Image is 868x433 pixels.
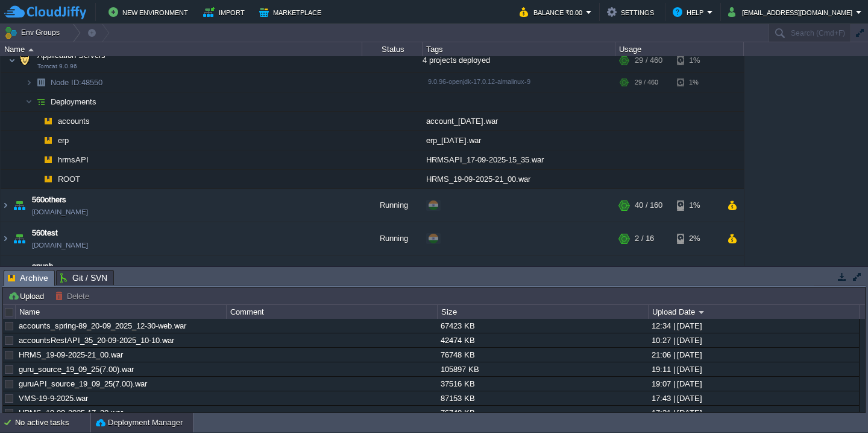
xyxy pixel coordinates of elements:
[51,78,81,87] span: Node ID:
[649,362,858,376] div: 19:11 | [DATE]
[40,112,57,130] img: AMDAwAAAACH5BAEAAAAALAAAAAABAAEAAAICRAEAOw==
[438,362,647,376] div: 105897 KB
[8,271,48,286] span: Archive
[677,48,716,72] div: 1%
[40,150,57,169] img: AMDAwAAAACH5BAEAAAAALAAAAAABAAEAAAICRAEAOw==
[438,305,648,319] div: Size
[423,112,615,130] div: account_[DATE].war
[423,131,615,150] div: erp_[DATE].war
[33,150,40,169] img: AMDAwAAAACH5BAEAAAAALAAAAAABAAEAAAICRAEAOw==
[28,48,34,51] img: AMDAwAAAACH5BAEAAAAALAAAAAABAAEAAAICRAEAOw==
[60,271,107,285] span: Git / SVN
[363,42,422,56] div: Status
[57,116,92,126] a: accounts
[635,48,662,72] div: 29 / 460
[635,255,662,288] div: 31 / 340
[108,5,192,19] button: New Environment
[32,206,88,218] a: [DOMAIN_NAME]
[649,333,858,347] div: 10:27 | [DATE]
[438,406,647,420] div: 76748 KB
[438,319,647,333] div: 67423 KB
[40,170,57,188] img: AMDAwAAAACH5BAEAAAAALAAAAAABAAEAAAICRAEAOw==
[16,48,33,72] img: AMDAwAAAACH5BAEAAAAALAAAAAABAAEAAAICRAEAOw==
[677,255,716,288] div: 19%
[1,255,10,288] img: AMDAwAAAACH5BAEAAAAALAAAAAABAAEAAAICRAEAOw==
[19,394,88,403] a: VMS-19-9-2025.war
[11,189,28,222] img: AMDAwAAAACH5BAEAAAAALAAAAAABAAEAAAICRAEAOw==
[32,227,58,239] a: 560test
[57,135,71,146] a: erp
[19,336,174,345] a: accountsRestAPI_35_20-09-2025_10-10.war
[16,305,226,319] div: Name
[649,305,859,319] div: Upload Date
[423,150,615,169] div: HRMSAPI_17-09-2025-15_35.war
[1,222,10,255] img: AMDAwAAAACH5BAEAAAAALAAAAAABAAEAAAICRAEAOw==
[37,63,77,70] span: Tomcat 9.0.96
[362,222,423,255] div: Running
[33,92,49,111] img: AMDAwAAAACH5BAEAAAAALAAAAAABAAEAAAICRAEAOw==
[227,305,437,319] div: Comment
[362,255,423,288] div: Running
[616,42,743,56] div: Usage
[49,77,104,88] a: Node ID:48550
[677,189,716,222] div: 1%
[649,406,858,420] div: 17:31 | [DATE]
[19,408,123,417] a: HRMS_19-09-2025-17_30.war
[25,92,33,111] img: AMDAwAAAACH5BAEAAAAALAAAAAABAAEAAAICRAEAOw==
[677,73,716,92] div: 1%
[635,73,658,92] div: 29 / 460
[728,5,856,19] button: [EMAIL_ADDRESS][DOMAIN_NAME]
[1,189,10,222] img: AMDAwAAAACH5BAEAAAAALAAAAAABAAEAAAICRAEAOw==
[33,131,40,150] img: AMDAwAAAACH5BAEAAAAALAAAAAABAAEAAAICRAEAOw==
[203,5,248,19] button: Import
[11,255,28,288] img: AMDAwAAAACH5BAEAAAAALAAAAAABAAEAAAICRAEAOw==
[4,24,64,41] button: Env Groups
[1,42,362,56] div: Name
[19,365,134,374] a: guru_source_19_09_25(7.00).war
[423,48,615,72] div: 4 projects deployed
[438,348,647,362] div: 76748 KB
[11,222,28,255] img: AMDAwAAAACH5BAEAAAAALAAAAAABAAEAAAICRAEAOw==
[649,391,858,405] div: 17:43 | [DATE]
[19,379,147,388] a: guruAPI_source_19_09_25(7.00).war
[428,78,530,85] span: 9.0.96-openjdk-17.0.12-almalinux-9
[438,377,647,391] div: 37516 KB
[438,333,647,347] div: 42474 KB
[55,290,93,301] button: Delete
[32,239,88,251] a: [DOMAIN_NAME]
[438,391,647,405] div: 87153 KB
[32,260,53,272] a: epush
[673,5,707,19] button: Help
[649,348,858,362] div: 21:06 | [DATE]
[362,189,423,222] div: Running
[57,155,90,165] a: hrmsAPI
[19,321,186,330] a: accounts_spring-89_20-09_2025_12-30-web.war
[4,5,86,20] img: CloudJiffy
[520,5,586,19] button: Balance ₹0.00
[40,131,57,150] img: AMDAwAAAACH5BAEAAAAALAAAAAABAAEAAAICRAEAOw==
[649,377,858,391] div: 19:07 | [DATE]
[19,350,123,359] a: HRMS_19-09-2025-21_00.war
[25,73,33,92] img: AMDAwAAAACH5BAEAAAAALAAAAAABAAEAAAICRAEAOw==
[33,112,40,130] img: AMDAwAAAACH5BAEAAAAALAAAAAABAAEAAAICRAEAOw==
[96,417,183,429] button: Deployment Manager
[33,170,40,188] img: AMDAwAAAACH5BAEAAAAALAAAAAABAAEAAAICRAEAOw==
[57,174,82,184] a: ROOT
[49,97,98,107] a: Deployments
[649,319,858,333] div: 12:34 | [DATE]
[8,290,48,301] button: Upload
[423,170,615,188] div: HRMS_19-09-2025-21_00.war
[32,194,66,206] a: 560others
[15,413,90,432] div: No active tasks
[8,48,16,72] img: AMDAwAAAACH5BAEAAAAALAAAAAABAAEAAAICRAEAOw==
[677,222,716,255] div: 2%
[33,73,49,92] img: AMDAwAAAACH5BAEAAAAALAAAAAABAAEAAAICRAEAOw==
[635,222,654,255] div: 2 / 16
